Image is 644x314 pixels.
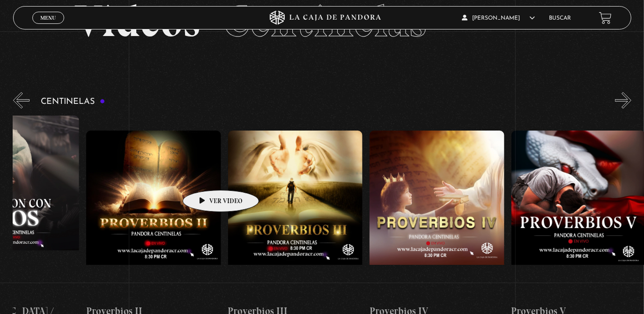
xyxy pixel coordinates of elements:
[599,12,612,24] a: View your shopping cart
[13,92,30,109] button: Previous
[40,15,56,21] span: Menu
[37,23,59,29] span: Cerrar
[615,92,631,109] button: Next
[41,97,105,106] h3: Centinelas
[462,15,535,21] span: [PERSON_NAME]
[549,15,571,21] a: Buscar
